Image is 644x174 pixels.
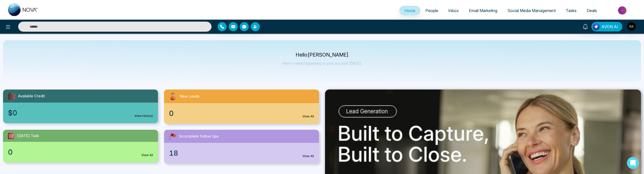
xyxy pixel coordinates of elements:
img: newLeads.svg [168,92,178,101]
img: availableCredit.svg [7,92,16,101]
a: View History [134,114,153,118]
span: Deals [587,8,597,13]
a: Email Marketing [464,6,502,15]
div: Open Intercom Messenger [627,157,639,169]
span: Inbox [448,8,459,13]
span: AVON AI [601,24,618,30]
button: AVON AI [591,22,622,31]
img: User Avatar [627,22,636,31]
a: New Leads0View All [161,90,322,124]
span: Home [404,8,415,13]
a: People [420,6,443,15]
a: Home [399,6,420,15]
a: Social Media Management [502,6,561,15]
p: Here's what happening in your account [DATE]. [283,61,362,65]
span: New Leads [180,94,199,99]
span: Available Credit [18,93,45,99]
a: View All [302,154,314,158]
a: View All [141,153,153,157]
span: People [425,8,438,13]
a: View All [302,114,314,119]
img: Lead Flow [593,23,600,30]
span: 0 [169,108,174,119]
img: followUps.svg [168,132,177,141]
a: Tasks [561,6,582,15]
a: Deals [582,6,602,15]
span: Social Media Management [507,8,556,13]
span: 18 [169,148,178,158]
span: $0 [8,108,17,118]
span: [DATE] Task [17,133,39,139]
span: 0 [8,147,13,157]
span: Incomplete Follow Ups [179,134,219,139]
p: Hello [PERSON_NAME] [283,53,362,57]
a: Inbox [443,6,464,15]
span: Tasks [566,8,577,13]
span: Email Marketing [469,8,497,13]
a: Incomplete Follow Ups18View All [161,130,322,163]
img: Nova CRM Logo [8,4,38,16]
img: Market-place.gif [605,5,641,16]
img: todayTask.svg [7,132,15,140]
